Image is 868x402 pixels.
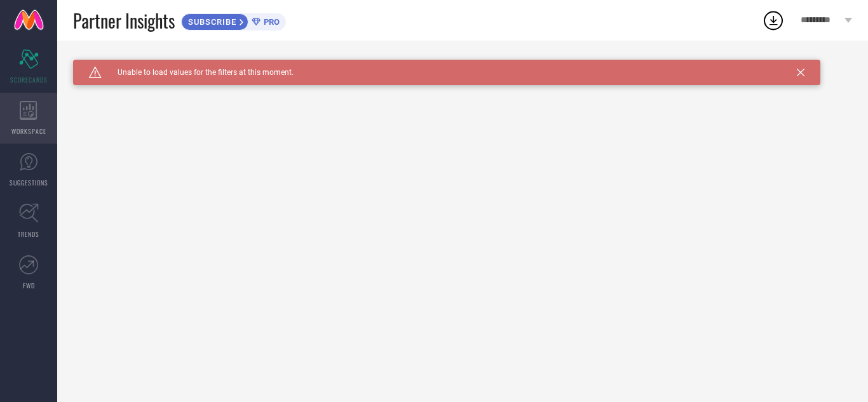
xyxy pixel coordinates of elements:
div: Open download list [762,9,785,32]
span: TRENDS [18,229,39,239]
span: SUGGESTIONS [10,178,48,187]
span: Unable to load values for the filters at this moment. [102,68,294,77]
a: SUBSCRIBEPRO [181,10,286,30]
span: SUBSCRIBE [182,17,240,27]
div: Unable to load filters at this moment. Please try later. [73,60,852,70]
span: FWD [23,281,35,290]
span: SCORECARDS [10,75,48,84]
span: PRO [261,17,280,27]
span: Partner Insights [73,8,175,34]
span: WORKSPACE [11,126,46,136]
